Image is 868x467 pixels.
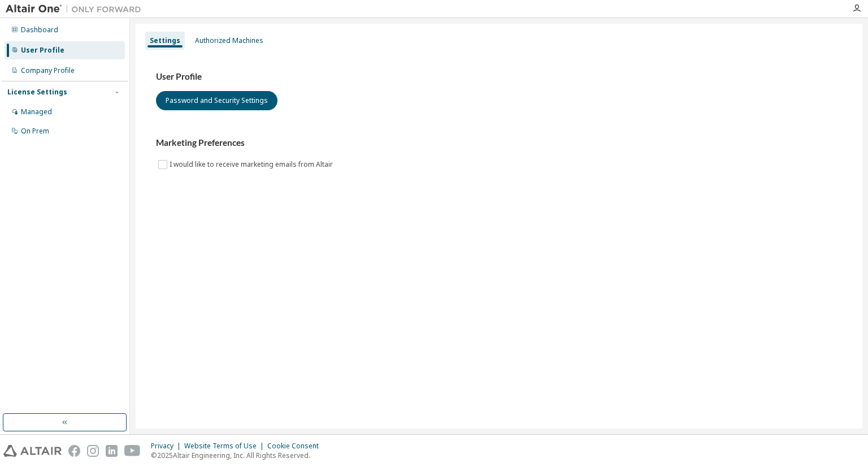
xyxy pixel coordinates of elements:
div: Privacy [151,442,184,451]
h3: Marketing Preferences [156,137,842,149]
img: linkedin.svg [106,445,118,457]
div: Managed [21,107,52,116]
div: Dashboard [21,25,58,34]
div: Settings [150,36,180,45]
div: Authorized Machines [195,36,263,45]
div: License Settings [7,88,67,97]
img: altair_logo.svg [3,445,62,457]
button: Password and Security Settings [156,91,277,110]
label: I would like to receive marketing emails from Altair [170,158,335,171]
img: facebook.svg [68,445,80,457]
img: Altair One [6,3,147,15]
div: On Prem [21,127,49,136]
div: Cookie Consent [267,442,325,451]
h3: User Profile [156,71,842,83]
div: Website Terms of Use [184,442,267,451]
div: User Profile [21,46,64,55]
div: Company Profile [21,66,75,75]
p: © 2025 Altair Engineering, Inc. All Rights Reserved. [151,451,325,460]
img: instagram.svg [87,445,99,457]
img: youtube.svg [124,445,141,457]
